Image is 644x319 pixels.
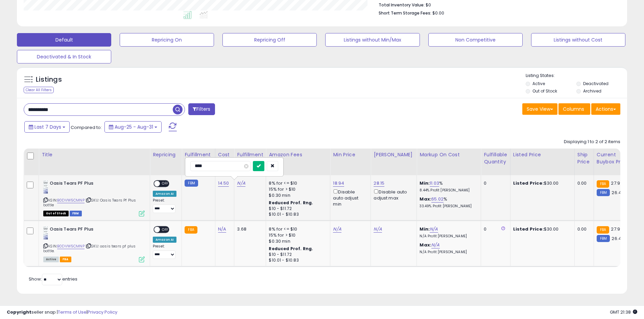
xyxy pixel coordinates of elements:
[160,181,171,186] span: OFF
[269,232,325,238] div: 15% for > $10
[7,309,117,316] div: seller snap | |
[43,226,145,262] div: ASIN:
[43,197,136,208] span: | SKU: Oasis Tears Pf Plus bottle
[34,124,61,130] span: Last 7 Days
[185,151,212,158] div: Fulfillment
[611,180,623,186] span: 27.99
[269,212,325,217] div: $10.01 - $10.83
[591,103,620,115] button: Actions
[50,180,132,188] b: Oasis Tears PF Plus
[185,226,197,234] small: FBA
[513,180,544,186] b: Listed Price:
[513,226,544,232] b: Listed Price:
[17,33,111,47] button: Default
[104,121,162,133] button: Aug-25 - Aug-31
[484,226,505,232] div: 0
[420,204,476,209] p: 33.49% Profit [PERSON_NAME]
[420,151,478,158] div: Markup on Cost
[333,151,368,158] div: Min Price
[420,180,476,193] div: %
[532,81,545,86] label: Active
[420,234,476,239] p: N/A Profit [PERSON_NAME]
[269,206,325,212] div: $10 - $11.72
[522,103,557,115] button: Save View
[597,235,610,242] small: FBM
[60,257,71,262] span: FBA
[29,276,77,282] span: Show: entries
[160,227,171,232] span: OFF
[532,88,557,94] label: Out of Stock
[24,87,54,93] div: Clear All Filters
[577,226,589,232] div: 0.00
[185,180,198,187] small: FBM
[564,139,620,145] div: Displaying 1 to 2 of 2 items
[269,200,313,206] b: Reduced Prof. Rng.
[420,180,430,186] b: Min:
[269,151,327,158] div: Amazon Fees
[43,257,59,262] span: All listings currently available for purchase on Amazon
[58,309,87,315] a: Terms of Use
[379,10,431,16] b: Short Term Storage Fees:
[563,106,584,112] span: Columns
[374,188,411,201] div: Disable auto adjust max
[70,211,82,216] span: FBM
[218,151,232,158] div: Cost
[558,103,590,115] button: Columns
[57,243,85,249] a: B0DVW5CMNP
[484,151,507,165] div: Fulfillable Quantity
[153,198,176,213] div: Preset:
[333,180,344,187] a: 18.94
[88,309,117,315] a: Privacy Policy
[17,50,111,63] button: Deactivated & In Stock
[611,226,623,232] span: 27.99
[432,10,444,16] span: $0.00
[43,180,48,194] img: 4106+ppc1vL._SL40_.jpg
[583,81,609,86] label: Deactivated
[431,196,444,203] a: 65.02
[420,250,476,255] p: N/A Profit [PERSON_NAME]
[71,124,102,131] span: Compared to:
[50,226,132,234] b: Oasis Tears PF Plus
[269,226,325,232] div: 8% for <= $10
[610,309,637,315] span: 2025-09-8 21:38 GMT
[237,151,263,165] div: Fulfillment Cost
[612,189,624,196] span: 26.49
[526,73,627,79] p: Listing States:
[420,196,476,209] div: %
[36,75,62,84] h5: Listings
[153,237,176,243] div: Amazon AI
[42,151,147,158] div: Title
[24,121,70,133] button: Last 7 Days
[43,226,48,240] img: 4106+ppc1vL._SL40_.jpg
[379,0,615,8] li: $0
[513,226,569,232] div: $30.00
[325,33,420,47] button: Listings without Min/Max
[269,258,325,263] div: $10.01 - $10.83
[379,2,425,8] b: Total Inventory Value:
[269,246,313,251] b: Reduced Prof. Rng.
[420,242,431,248] b: Max:
[374,151,414,158] div: [PERSON_NAME]
[115,124,153,130] span: Aug-25 - Aug-31
[430,180,439,187] a: 11.03
[218,226,226,233] a: N/A
[420,196,431,202] b: Max:
[420,188,476,193] p: 8.44% Profit [PERSON_NAME]
[430,226,438,233] a: N/A
[269,238,325,244] div: $0.30 min
[188,103,215,115] button: Filters
[269,252,325,258] div: $10 - $11.72
[431,242,439,248] a: N/A
[597,151,631,165] div: Current Buybox Price
[218,180,229,187] a: 14.50
[237,226,261,232] div: 3.68
[43,243,136,254] span: | SKU: oasis tears pf plus bottle.
[597,226,609,234] small: FBA
[428,33,523,47] button: Non Competitive
[374,180,384,187] a: 28.15
[7,309,31,315] strong: Copyright
[513,151,572,158] div: Listed Price
[612,235,624,242] span: 26.49
[57,197,85,203] a: B0DVW5CMNP
[269,186,325,192] div: 15% for > $10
